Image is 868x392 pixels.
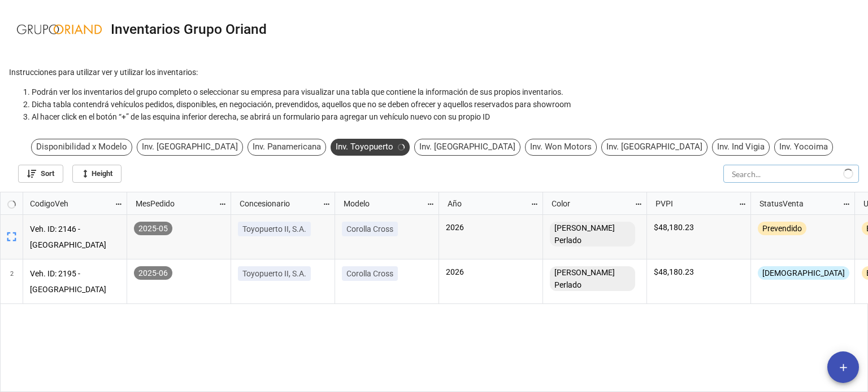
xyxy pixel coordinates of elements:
[248,139,326,156] div: Inv. Panamericana
[414,139,520,156] div: Inv. [GEOGRAPHIC_DATA]
[331,139,410,156] div: Inv. Toyopuerto
[32,86,859,98] li: Podrán ver los inventarios del grupo completo o seleccionar su empresa para visualizar una tabla ...
[441,197,530,210] div: Año
[525,139,597,156] div: Inv. Won Motors
[17,24,102,34] img: LedMOuDlsH%2FGRUPO%20ORIAND%20LOGO%20NEGATIVO.png
[129,197,218,210] div: MesPedido
[654,222,744,233] p: $48,180.23
[9,67,859,78] p: Instrucciones para utilizar ver y utilizar los inventarios:
[446,266,536,278] p: 2026
[111,23,267,37] div: Inventarios Grupo Oriand
[712,139,770,156] div: Inv. Ind Vigia
[774,139,833,156] div: Inv. Yocoima
[134,222,172,235] div: 2025-05
[753,197,842,210] div: StatusVenta
[31,139,132,156] div: Disponibilidad x Modelo
[32,111,859,123] li: Al hacer click en el botón “+” de las esquina inferior derecha, se abrirá un formulario para agre...
[649,197,738,210] div: PVPI
[446,222,536,233] p: 2026
[23,197,115,210] div: CodigoVeh
[346,268,393,279] p: Corolla Cross
[242,223,306,235] p: Toyopuerto II, S.A.
[601,139,708,156] div: Inv. [GEOGRAPHIC_DATA]
[72,165,121,183] a: Height
[30,266,120,297] p: Veh. ID: 2195 - [GEOGRAPHIC_DATA]
[758,222,806,235] div: Prevendido
[10,259,14,303] span: 2
[337,197,426,210] div: Modelo
[242,268,306,279] p: Toyopuerto II, S.A.
[1,192,127,215] div: grid
[545,197,634,210] div: Color
[30,222,120,252] p: Veh. ID: 2146 - [GEOGRAPHIC_DATA]
[827,351,859,383] button: add
[550,266,635,291] div: [PERSON_NAME] Perlado
[134,266,172,280] div: 2025-06
[18,165,63,183] a: Sort
[233,197,322,210] div: Concesionario
[758,266,849,280] div: [DEMOGRAPHIC_DATA]
[723,165,859,183] input: Search...
[654,266,744,278] p: $48,180.23
[137,139,243,156] div: Inv. [GEOGRAPHIC_DATA]
[550,222,635,246] div: [PERSON_NAME] Perlado
[346,223,393,235] p: Corolla Cross
[32,98,859,111] li: Dicha tabla contendrá vehículos pedidos, disponibles, en negociación, prevendidos, aquellos que n...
